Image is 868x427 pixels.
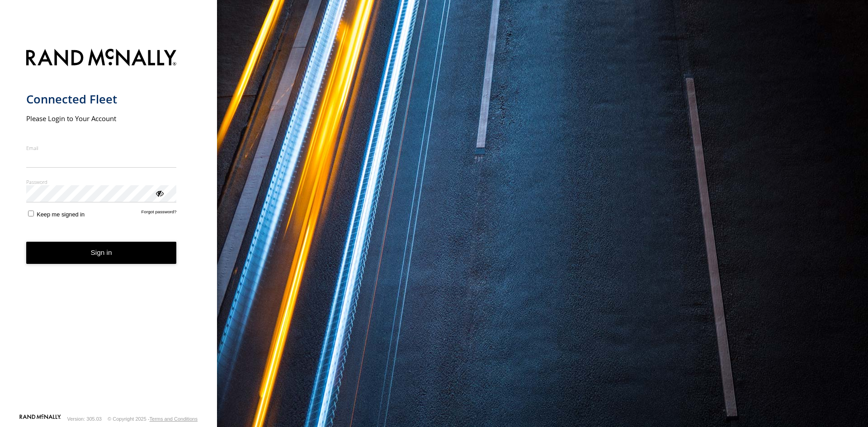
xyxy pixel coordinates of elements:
label: Email [26,145,177,151]
img: Rand McNally [26,47,177,70]
span: Keep me signed in [37,211,85,218]
input: Keep me signed in [28,211,34,216]
div: © Copyright 2025 - [108,416,198,422]
a: Visit our Website [19,414,61,423]
h2: Please Login to Your Account [26,114,177,123]
form: main [26,43,191,413]
div: Version: 305.03 [67,416,102,422]
button: Sign in [26,242,177,264]
label: Password [26,178,177,185]
a: Forgot password? [142,209,177,218]
a: Terms and Conditions [150,416,198,422]
h1: Connected Fleet [26,92,177,107]
div: ViewPassword [155,188,164,197]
